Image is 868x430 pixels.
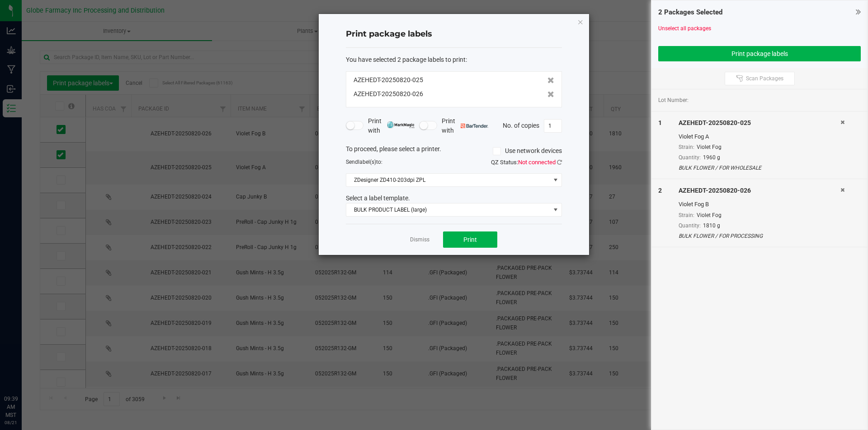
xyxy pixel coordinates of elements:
[354,89,423,99] span: AZEHEDT-20250820-026
[679,222,701,229] span: Quantity:
[703,154,720,161] span: 1960 g
[346,203,550,216] span: BULK PRODUCT LABEL (large)
[368,116,415,135] span: Print with
[442,116,488,135] span: Print with
[679,154,701,161] span: Quantity:
[461,124,488,128] img: bartender.png
[679,232,840,240] div: BULK FLOWER / FOR PROCESSING
[503,121,539,129] span: No. of copies
[491,159,562,166] span: QZ Status:
[358,159,376,165] span: label(s)
[346,55,562,65] div: :
[27,356,38,367] iframe: Resource center unread badge
[463,236,477,243] span: Print
[697,144,722,150] span: Violet Fog
[679,212,694,218] span: Strain:
[658,25,711,32] a: Unselect all packages
[354,75,423,85] span: AZEHEDT-20250820-025
[679,132,840,141] div: Violet Fog A
[658,119,662,126] span: 1
[658,187,662,194] span: 2
[346,159,382,165] span: Send to:
[697,212,722,218] span: Violet Fog
[679,200,840,209] div: Violet Fog B
[703,222,720,229] span: 1810 g
[679,186,840,195] div: AZEHEDT-20250820-026
[443,231,497,248] button: Print
[346,174,550,186] span: ZDesigner ZD410-203dpi ZPL
[679,144,694,150] span: Strain:
[746,75,783,82] span: Scan Packages
[518,159,556,166] span: Not connected
[387,121,415,128] img: mark_magic_cybra.png
[658,46,861,61] button: Print package labels
[493,146,562,156] label: Use network devices
[679,118,840,128] div: AZEHEDT-20250820-025
[679,164,840,172] div: BULK FLOWER / FOR WHOLESALE
[410,236,429,244] a: Dismiss
[9,358,36,385] iframe: Resource center
[339,194,569,203] div: Select a label template.
[339,144,569,158] div: To proceed, please select a printer.
[346,56,466,63] span: You have selected 2 package labels to print
[658,96,689,104] span: Lot Number:
[346,28,562,40] h4: Print package labels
